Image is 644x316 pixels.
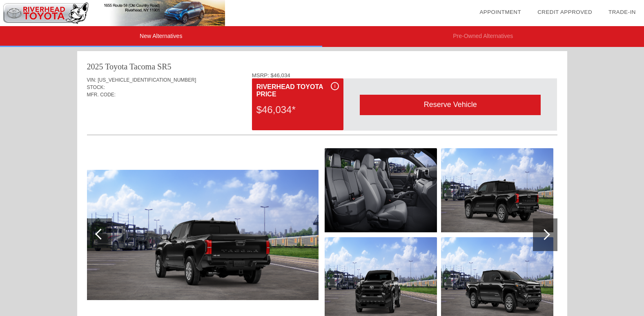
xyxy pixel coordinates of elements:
[608,9,636,15] a: Trade-In
[331,82,339,90] div: i
[87,111,557,124] div: Quoted on [DATE] 7:44:01 AM
[87,85,105,90] span: STOCK:
[256,83,323,98] font: Riverhead Toyota Price
[157,61,171,72] div: SR5
[87,61,156,72] div: 2025 Toyota Tacoma
[87,170,319,300] img: image.png
[325,148,437,232] img: image.png
[252,72,557,78] div: MSRP: $46,034
[479,9,521,15] a: Appointment
[87,92,116,98] span: MFR. CODE:
[256,99,339,120] div: $46,034*
[360,95,541,115] div: Reserve Vehicle
[441,148,553,232] img: image.png
[98,77,196,83] span: [US_VEHICLE_IDENTIFICATION_NUMBER]
[87,77,96,83] span: VIN:
[537,9,592,15] a: Credit Approved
